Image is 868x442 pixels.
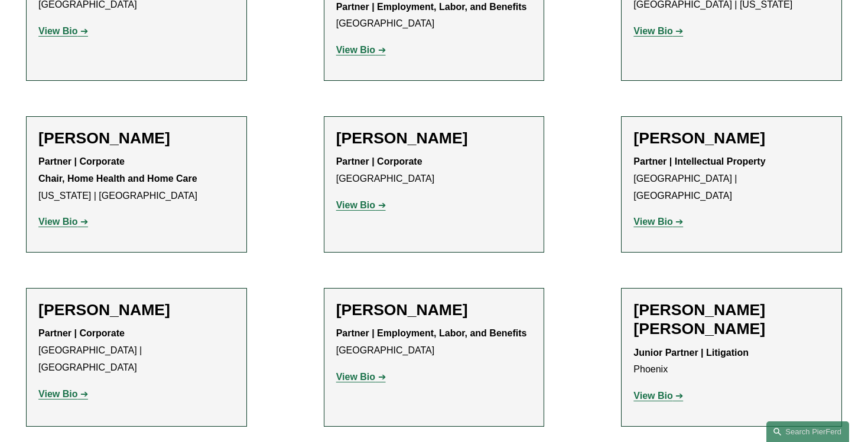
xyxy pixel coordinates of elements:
[633,348,749,358] strong: Junior Partner | Litigation
[38,328,125,338] strong: Partner | Corporate
[38,389,88,399] a: View Bio
[633,129,830,148] h2: [PERSON_NAME]
[633,345,830,379] p: Phoenix
[633,26,672,36] strong: View Bio
[38,217,77,227] strong: View Bio
[336,129,532,148] h2: [PERSON_NAME]
[38,300,235,319] h2: [PERSON_NAME]
[633,391,672,401] strong: View Bio
[38,26,77,36] strong: View Bio
[38,389,77,399] strong: View Bio
[38,217,88,227] a: View Bio
[766,421,849,442] a: Search this site
[336,45,386,55] a: View Bio
[336,372,386,382] a: View Bio
[336,328,527,338] strong: Partner | Employment, Labor, and Benefits
[633,26,683,36] a: View Bio
[336,325,532,359] p: [GEOGRAPHIC_DATA]
[633,217,683,227] a: View Bio
[38,129,235,148] h2: [PERSON_NAME]
[633,217,672,227] strong: View Bio
[336,300,532,319] h2: [PERSON_NAME]
[633,391,683,401] a: View Bio
[38,156,125,166] strong: Partner | Corporate
[336,2,527,12] strong: Partner | Employment, Labor, and Benefits
[336,45,375,55] strong: View Bio
[38,153,235,204] p: [US_STATE] | [GEOGRAPHIC_DATA]
[336,200,375,210] strong: View Bio
[336,156,422,166] strong: Partner | Corporate
[336,153,532,188] p: [GEOGRAPHIC_DATA]
[633,156,765,166] strong: Partner | Intellectual Property
[633,153,830,204] p: [GEOGRAPHIC_DATA] | [GEOGRAPHIC_DATA]
[38,325,235,376] p: [GEOGRAPHIC_DATA] | [GEOGRAPHIC_DATA]
[633,300,830,338] h2: [PERSON_NAME] [PERSON_NAME]
[38,26,88,36] a: View Bio
[38,173,197,184] strong: Chair, Home Health and Home Care
[336,372,375,382] strong: View Bio
[336,200,386,210] a: View Bio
